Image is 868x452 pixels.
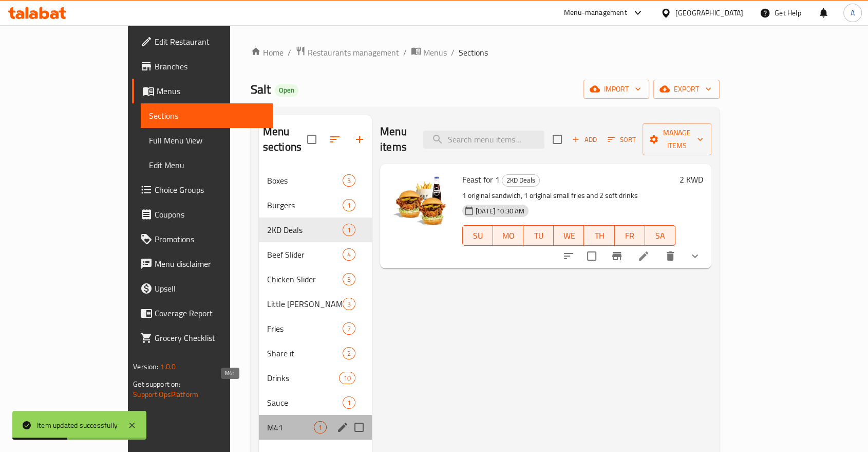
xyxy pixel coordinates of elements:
[343,174,355,187] div: items
[155,60,265,73] span: Branches
[583,80,649,99] button: import
[141,103,273,128] a: Sections
[259,390,372,415] div: Sauce1
[267,199,343,211] span: Burgers
[588,228,610,243] span: TH
[343,250,355,260] span: 4
[132,177,273,202] a: Choice Groups
[267,396,343,409] span: Sauce
[267,421,314,433] span: M41
[339,373,355,383] span: 10
[459,46,488,59] span: Sections
[267,224,343,236] div: 2KD Deals
[314,423,326,432] span: 1
[132,227,273,251] a: Promotions
[267,298,343,310] div: Little Salter Meal
[157,85,265,97] span: Menus
[546,129,568,150] span: Select section
[132,251,273,276] a: Menu disclaimer
[651,126,703,152] span: Manage items
[275,84,298,97] div: Open
[680,172,703,187] h6: 2 KWD
[155,208,265,221] span: Coupons
[343,322,355,335] div: items
[267,248,343,261] span: Beef Slider
[155,233,265,245] span: Promotions
[267,298,343,310] span: Little [PERSON_NAME] Meal
[259,193,372,218] div: Burgers1
[132,54,273,79] a: Branches
[675,7,743,19] div: [GEOGRAPHIC_DATA]
[155,35,265,48] span: Edit Restaurant
[132,301,273,326] a: Coverage Report
[314,421,327,433] div: items
[149,159,265,171] span: Edit Menu
[558,228,580,243] span: WE
[155,258,265,270] span: Menu disclaimer
[263,124,307,155] h2: Menu sections
[493,225,523,246] button: MO
[343,324,355,334] span: 7
[527,228,550,243] span: TU
[581,245,602,267] span: Select to update
[259,292,372,316] div: Little [PERSON_NAME] Meal3
[467,228,489,243] span: SU
[653,80,720,99] button: export
[343,275,355,284] span: 3
[149,110,265,122] span: Sections
[571,134,598,146] span: Add
[132,202,273,227] a: Coupons
[267,322,343,335] span: Fries
[343,347,355,359] div: items
[343,298,355,310] div: items
[645,225,675,246] button: SA
[605,244,629,268] button: Branch-specific-item
[301,129,323,150] span: Select all sections
[343,273,355,285] div: items
[615,225,645,246] button: FR
[343,224,355,236] div: items
[343,349,355,358] span: 2
[275,86,298,95] span: Open
[502,174,539,186] span: 2KD Deals
[133,360,158,373] span: Version:
[683,244,707,268] button: show more
[259,242,372,267] div: Beef Slider4
[267,174,343,187] span: Boxes
[267,347,343,359] span: Share it
[132,29,273,54] a: Edit Restaurant
[155,282,265,295] span: Upsell
[403,46,407,59] li: /
[343,201,355,210] span: 1
[133,377,180,391] span: Get support on:
[259,164,372,444] nav: Menu sections
[343,176,355,186] span: 3
[689,250,701,262] svg: Show Choices
[619,228,641,243] span: FR
[267,273,343,285] span: Chicken Slider
[411,46,447,59] a: Menus
[605,132,638,148] button: Sort
[471,206,529,216] span: [DATE] 10:30 AM
[343,398,355,408] span: 1
[388,172,454,238] img: Feast for 1
[267,372,339,384] div: Drinks
[502,174,540,187] div: 2KD Deals
[662,83,711,96] span: export
[343,225,355,235] span: 1
[462,172,500,187] span: Feast for 1
[259,168,372,193] div: Boxes3
[343,248,355,261] div: items
[155,332,265,344] span: Grocery Checklist
[343,299,355,309] span: 3
[523,225,554,246] button: TU
[497,228,519,243] span: MO
[658,244,683,268] button: delete
[155,307,265,319] span: Coverage Report
[339,372,355,384] div: items
[160,360,176,373] span: 1.0.0
[462,189,675,202] p: 1 original sandwich, 1 original small fries and 2 soft drinks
